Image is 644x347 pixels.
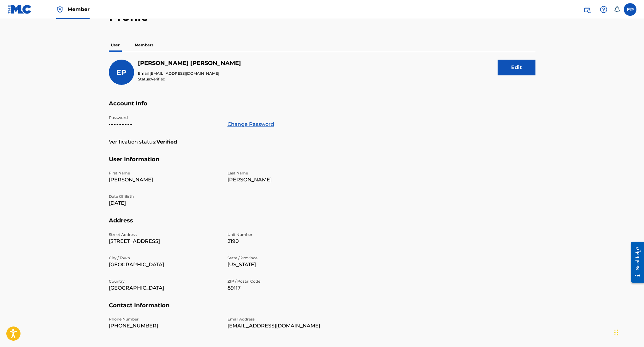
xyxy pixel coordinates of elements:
span: Member [68,6,90,13]
span: Verified [151,77,165,81]
span: EP [116,68,126,77]
p: Last Name [227,170,339,176]
p: 2190 [227,238,339,245]
p: Members [133,38,155,52]
p: [EMAIL_ADDRESS][DOMAIN_NAME] [227,322,339,330]
div: Notifications [614,6,620,13]
p: ZIP / Postal Code [227,279,339,284]
a: Public Search [581,3,594,16]
img: search [583,6,591,13]
p: Country [109,279,220,284]
p: [PERSON_NAME] [227,176,339,184]
p: Status: [138,76,241,82]
a: Change Password [227,121,274,128]
p: User [109,38,121,52]
h5: Contact Information [109,302,535,317]
div: Drag [614,323,618,342]
img: Top Rightsholder [56,6,64,13]
p: [DATE] [109,199,220,207]
p: [US_STATE] [227,261,339,268]
strong: Verified [157,138,177,146]
iframe: Chat Widget [612,317,644,347]
div: User Menu [624,3,636,16]
p: Password [109,115,220,121]
p: [PHONE_NUMBER] [109,322,220,330]
div: Help [597,3,610,16]
iframe: Resource Center [626,237,644,288]
p: 89117 [227,284,339,292]
p: [PERSON_NAME] [109,176,220,184]
p: City / Town [109,255,220,261]
p: ••••••••••••••• [109,121,220,128]
p: Unit Number [227,232,339,238]
h5: Edward Ojeda Puente [138,60,241,67]
p: State / Province [227,255,339,261]
h5: User Information [109,156,535,171]
img: MLC Logo [8,5,32,14]
p: Street Address [109,232,220,238]
p: [STREET_ADDRESS] [109,238,220,245]
p: Date Of Birth [109,194,220,199]
p: [GEOGRAPHIC_DATA] [109,261,220,268]
h5: Account Info [109,100,535,115]
p: First Name [109,170,220,176]
span: [EMAIL_ADDRESS][DOMAIN_NAME] [150,71,219,76]
p: Phone Number [109,316,220,322]
h5: Address [109,217,535,232]
img: help [600,6,607,13]
p: Verification status: [109,138,157,146]
p: Email Address [227,316,339,322]
button: Edit [498,60,535,75]
p: [GEOGRAPHIC_DATA] [109,284,220,292]
p: Email: [138,71,241,76]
